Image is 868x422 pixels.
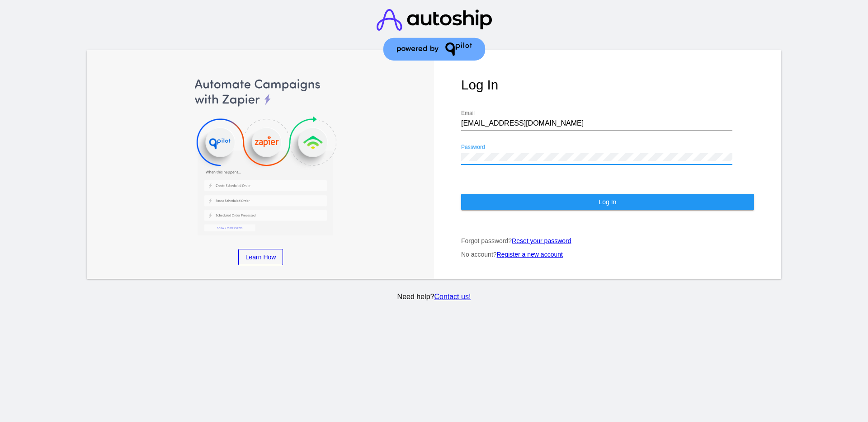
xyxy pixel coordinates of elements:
p: Forgot password? [461,237,754,244]
p: No account? [461,251,754,258]
p: Need help? [85,293,783,301]
a: Learn How [238,249,283,265]
span: Log In [599,198,616,206]
button: Log In [461,194,754,210]
a: Reset your password [512,237,571,244]
h1: Log In [461,77,754,93]
a: Contact us! [434,293,471,300]
a: Register a new account [497,251,563,258]
img: Automate Campaigns with Zapier, QPilot and Klaviyo [114,77,407,235]
span: Learn How [245,253,276,261]
input: Email [461,119,732,127]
